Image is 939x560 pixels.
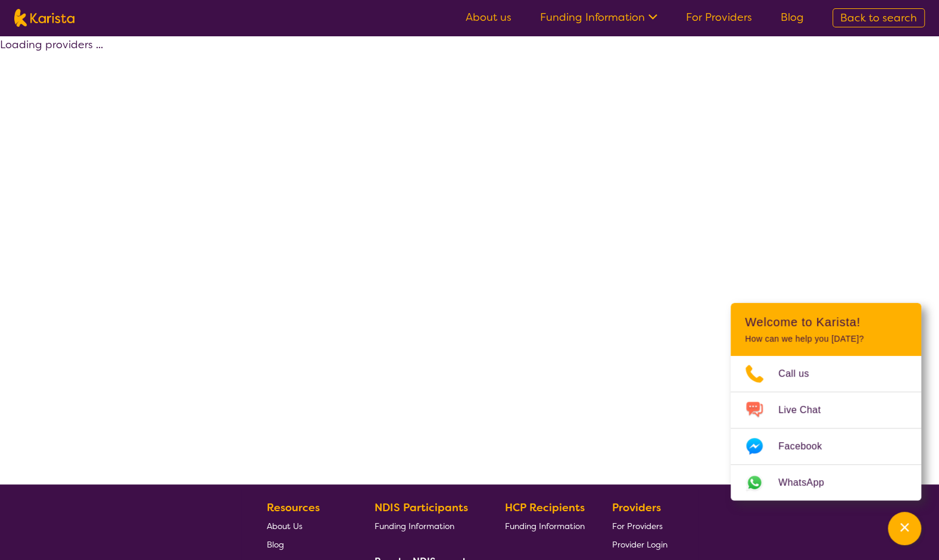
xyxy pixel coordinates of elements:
[267,539,284,550] span: Blog
[375,517,477,535] a: Funding Information
[612,521,663,531] span: For Providers
[267,517,347,535] a: About Us
[612,535,667,553] a: Provider Login
[375,521,454,531] span: Funding Information
[14,9,74,27] img: Karista logo
[840,11,917,25] span: Back to search
[686,10,752,24] a: For Providers
[781,10,804,24] a: Blog
[504,521,584,531] span: Funding Information
[745,334,907,344] p: How can we help you [DATE]?
[267,535,347,553] a: Blog
[375,500,468,515] b: NDIS Participants
[466,10,511,24] a: About us
[888,512,921,545] button: Channel Menu
[504,517,584,535] a: Funding Information
[832,8,925,27] a: Back to search
[267,521,302,531] span: About Us
[267,500,320,515] b: Resources
[731,356,921,500] ul: Choose channel
[731,303,921,500] div: Channel Menu
[778,437,836,455] span: Facebook
[731,465,921,500] a: Web link opens in a new tab.
[612,539,667,550] span: Provider Login
[745,315,907,329] h2: Welcome to Karista!
[778,401,835,419] span: Live Chat
[540,10,657,24] a: Funding Information
[612,517,667,535] a: For Providers
[778,365,823,383] span: Call us
[504,500,584,515] b: HCP Recipients
[778,474,838,492] span: WhatsApp
[612,500,661,515] b: Providers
